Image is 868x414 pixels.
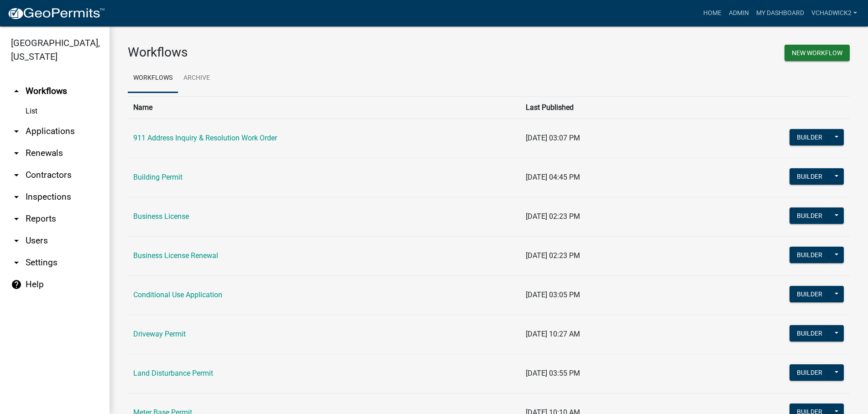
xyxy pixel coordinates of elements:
th: Name [128,96,520,119]
h3: Workflows [128,45,482,60]
span: [DATE] 02:23 PM [526,212,580,221]
i: arrow_drop_down [11,148,22,159]
i: arrow_drop_down [11,257,22,268]
button: Builder [790,168,830,185]
a: Home [700,5,725,22]
i: help [11,279,22,290]
i: arrow_drop_down [11,191,22,202]
i: arrow_drop_down [11,170,22,181]
a: My Dashboard [753,5,808,22]
button: Builder [790,364,830,381]
button: Builder [790,129,830,145]
a: Admin [725,5,753,22]
button: New Workflow [784,45,850,61]
span: [DATE] 03:05 PM [526,290,580,299]
a: Building Permit [133,173,183,181]
button: Builder [790,286,830,302]
button: Builder [790,207,830,224]
th: Last Published [520,96,684,119]
i: arrow_drop_down [11,213,22,224]
span: [DATE] 03:07 PM [526,134,580,142]
a: Business License Renewal [133,251,218,260]
a: Land Disturbance Permit [133,369,213,378]
span: [DATE] 10:27 AM [526,330,580,338]
button: Builder [790,247,830,263]
a: Workflows [128,64,178,93]
button: Builder [790,325,830,342]
a: Driveway Permit [133,330,186,338]
a: VChadwick2 [808,5,861,22]
i: arrow_drop_down [11,126,22,137]
a: 911 Address Inquiry & Resolution Work Order [133,134,277,142]
a: Business License [133,212,189,221]
span: [DATE] 03:55 PM [526,369,580,378]
i: arrow_drop_down [11,235,22,246]
i: arrow_drop_up [11,86,22,97]
span: [DATE] 04:45 PM [526,173,580,181]
a: Conditional Use Application [133,290,222,299]
span: [DATE] 02:23 PM [526,251,580,260]
a: Archive [178,64,215,93]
